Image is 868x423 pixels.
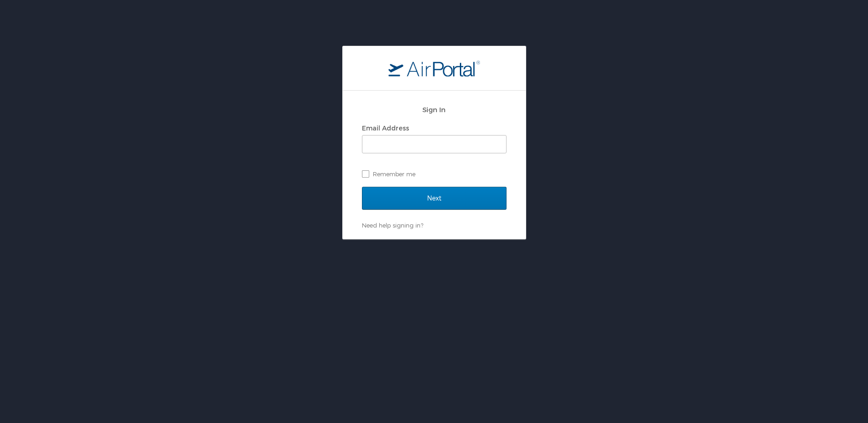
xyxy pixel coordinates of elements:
img: logo [388,60,480,76]
input: Next [362,187,507,210]
label: Remember me [362,167,507,181]
label: Email Address [362,124,409,132]
h2: Sign In [362,104,507,115]
a: Need help signing in? [362,222,423,229]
